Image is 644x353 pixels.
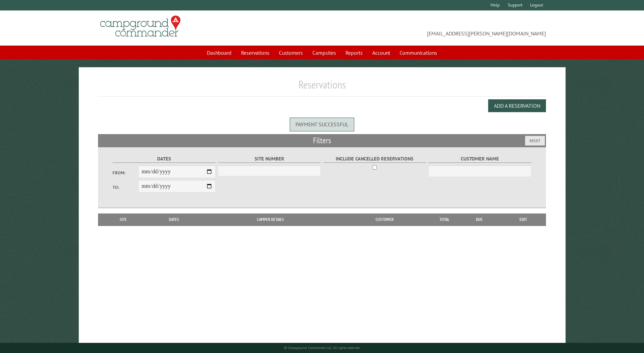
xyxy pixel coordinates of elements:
a: Dashboard [203,46,236,59]
th: Total [431,213,458,226]
a: Campsites [308,46,340,59]
button: Add a Reservation [488,99,546,112]
button: Reset [525,136,545,146]
th: Customer [338,213,431,226]
label: To: [113,184,138,191]
small: © Campground Commander LLC. All rights reserved. [284,346,360,350]
a: Communications [396,46,441,59]
th: Due [458,213,501,226]
div: Payment successful [290,118,354,131]
a: Account [368,46,394,59]
label: Include Cancelled Reservations [323,155,426,163]
label: Dates [113,155,216,163]
h2: Filters [98,134,546,147]
label: From: [113,170,138,176]
span: [EMAIL_ADDRESS][PERSON_NAME][DOMAIN_NAME] [322,19,546,37]
label: Customer Name [428,155,531,163]
th: Site [101,213,145,226]
h1: Reservations [98,78,546,97]
a: Reservations [237,46,273,59]
label: Site Number [218,155,321,163]
a: Customers [275,46,307,59]
th: Dates [145,213,203,226]
th: Camper Details [203,213,338,226]
img: Campground Commander [98,13,183,40]
th: Edit [501,213,546,226]
a: Reports [341,46,367,59]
